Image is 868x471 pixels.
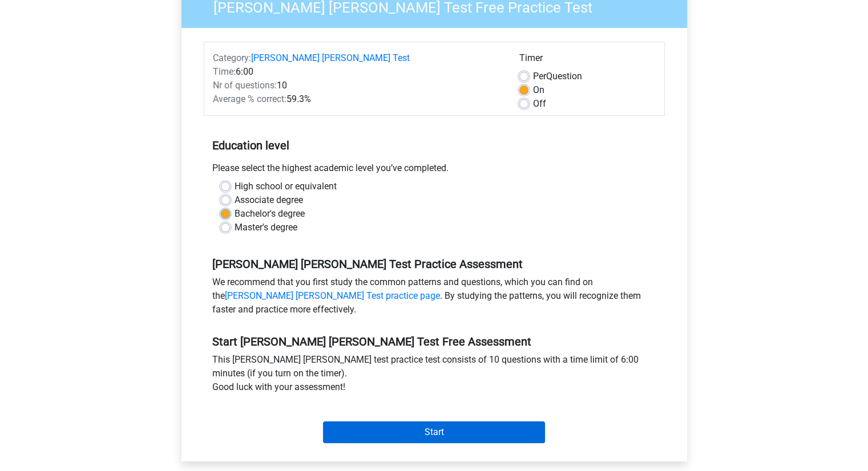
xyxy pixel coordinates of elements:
[213,52,251,63] span: Category:
[204,161,665,180] div: Please select the highest academic level you’ve completed.
[213,66,236,77] span: Time:
[519,51,656,70] div: Timer
[212,134,656,157] h5: Education level
[213,94,286,104] span: Average % correct:
[213,80,277,91] span: Nr of questions:
[235,221,297,234] label: Master's degree
[251,52,410,63] a: [PERSON_NAME] [PERSON_NAME] Test
[225,290,440,301] a: [PERSON_NAME] [PERSON_NAME] Test practice page
[235,180,337,193] label: High school or equivalent
[533,70,582,83] label: Question
[204,92,511,106] div: 59.3%
[204,65,511,79] div: 6:00
[204,275,665,321] div: We recommend that you first study the common patterns and questions, which you can find on the . ...
[235,193,303,207] label: Associate degree
[204,353,665,399] div: This [PERSON_NAME] [PERSON_NAME] test practice test consists of 10 questions with a time limit of...
[533,71,546,82] span: Per
[533,83,544,97] label: On
[204,79,511,92] div: 10
[212,257,656,271] h5: [PERSON_NAME] [PERSON_NAME] Test Practice Assessment
[212,335,656,348] h5: Start [PERSON_NAME] [PERSON_NAME] Test Free Assessment
[323,421,545,443] input: Start
[533,97,546,111] label: Off
[235,207,305,221] label: Bachelor's degree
